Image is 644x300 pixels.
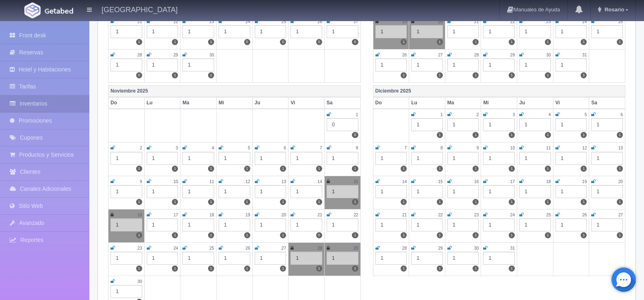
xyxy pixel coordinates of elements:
small: 2 [140,146,142,150]
label: 1 [545,39,551,45]
label: 1 [172,232,178,238]
th: Lu [409,97,445,109]
label: 0 [316,232,322,238]
div: 1 [411,218,443,231]
small: 20 [282,213,286,217]
div: 1 [147,152,178,165]
small: 8 [356,146,358,150]
small: 19 [245,213,250,217]
small: 1 [356,112,358,117]
small: 22 [438,213,442,217]
div: 1 [147,58,178,71]
div: 1 [411,252,443,265]
small: 25 [282,19,286,24]
th: Ma [180,97,217,109]
div: 1 [182,25,214,38]
label: 1 [509,132,515,138]
label: 1 [244,265,250,272]
label: 1 [617,132,623,138]
div: 1 [483,252,515,265]
label: 1 [136,199,142,205]
small: 30 [546,53,551,57]
div: 1 [555,185,587,198]
label: 1 [208,265,214,272]
small: 25 [546,213,551,217]
label: 1 [280,265,286,272]
label: 1 [581,199,587,205]
small: 10 [173,179,178,184]
label: 1 [473,132,479,138]
div: 1 [219,218,250,231]
label: 1 [581,232,587,238]
img: Getabed [24,2,41,18]
label: 1 [473,72,479,78]
label: 1 [208,166,214,172]
div: 1 [411,152,443,165]
th: Vi [553,97,589,109]
div: 1 [447,252,479,265]
small: 27 [618,213,623,217]
div: 1 [447,58,479,71]
div: 1 [291,218,322,231]
label: 1 [437,72,443,78]
label: 1 [437,166,443,172]
small: 16 [474,179,479,184]
div: 1 [111,152,142,165]
small: 7 [404,146,407,150]
small: 27 [282,246,286,250]
label: 1 [208,39,214,45]
label: 1 [473,199,479,205]
div: 1 [111,252,142,265]
small: 24 [245,19,250,24]
label: 1 [136,265,142,272]
small: 21 [137,19,142,24]
div: 1 [447,218,479,231]
small: 12 [582,146,587,150]
small: 14 [402,179,407,184]
small: 9 [477,146,479,150]
div: 1 [555,218,587,231]
div: 1 [111,25,142,38]
label: 1 [473,166,479,172]
small: 28 [318,246,322,250]
div: 1 [483,218,515,231]
th: Sa [324,97,360,109]
div: 1 [182,218,214,231]
div: 1 [555,58,587,71]
small: 26 [582,213,587,217]
div: 1 [483,152,515,165]
small: 15 [438,179,442,184]
div: 1 [591,152,623,165]
label: 1 [509,39,515,45]
label: 1 [352,166,358,172]
small: 30 [210,53,214,57]
label: 1 [581,39,587,45]
small: 29 [173,53,178,57]
small: 26 [245,246,250,250]
small: 26 [318,19,322,24]
div: 1 [447,25,479,38]
label: 1 [617,232,623,238]
label: 1 [244,199,250,205]
small: 4 [549,112,551,117]
small: 21 [318,213,322,217]
small: 29 [438,246,442,250]
small: 20 [618,179,623,184]
div: 1 [447,185,479,198]
th: Do [108,97,145,109]
div: 1 [291,152,322,165]
small: 13 [282,179,286,184]
small: 5 [585,112,587,117]
small: 19 [402,19,407,24]
label: 1 [509,232,515,238]
small: 12 [245,179,250,184]
small: 29 [353,246,358,250]
small: 25 [618,19,623,24]
div: 1 [483,185,515,198]
div: 1 [519,25,551,38]
small: 23 [474,213,479,217]
label: 1 [545,166,551,172]
div: 1 [411,185,443,198]
label: 1 [172,166,178,172]
label: 1 [401,265,407,272]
